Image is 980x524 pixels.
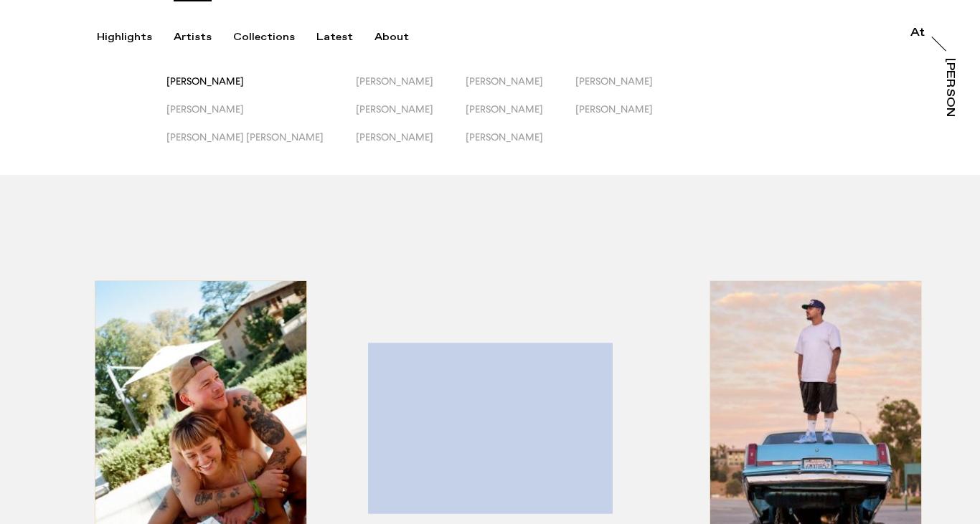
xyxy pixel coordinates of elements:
span: [PERSON_NAME] [466,103,543,115]
span: [PERSON_NAME] [356,131,433,143]
div: About [374,31,409,44]
button: [PERSON_NAME] [166,103,356,131]
div: Latest [316,31,353,44]
span: [PERSON_NAME] [466,75,543,87]
span: [PERSON_NAME] [575,103,653,115]
button: [PERSON_NAME] [466,75,575,103]
button: [PERSON_NAME] [PERSON_NAME] [166,131,356,159]
button: About [374,31,430,44]
div: Highlights [97,31,152,44]
button: [PERSON_NAME] [466,131,575,159]
div: Artists [174,31,212,44]
span: [PERSON_NAME] [166,75,244,87]
button: [PERSON_NAME] [575,75,685,103]
button: [PERSON_NAME] [575,103,685,131]
button: [PERSON_NAME] [466,103,575,131]
div: Collections [233,31,295,44]
button: Latest [316,31,374,44]
button: [PERSON_NAME] [356,75,466,103]
button: [PERSON_NAME] [356,131,466,159]
span: [PERSON_NAME] [466,131,543,143]
span: [PERSON_NAME] [356,75,433,87]
div: [PERSON_NAME] [944,58,956,168]
span: [PERSON_NAME] [PERSON_NAME] [166,131,324,143]
span: [PERSON_NAME] [166,103,244,115]
a: At [910,27,925,42]
a: [PERSON_NAME] [941,58,956,117]
button: [PERSON_NAME] [166,75,356,103]
button: Artists [174,31,233,44]
span: [PERSON_NAME] [356,103,433,115]
span: [PERSON_NAME] [575,75,653,87]
button: Collections [233,31,316,44]
button: Highlights [97,31,174,44]
button: [PERSON_NAME] [356,103,466,131]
